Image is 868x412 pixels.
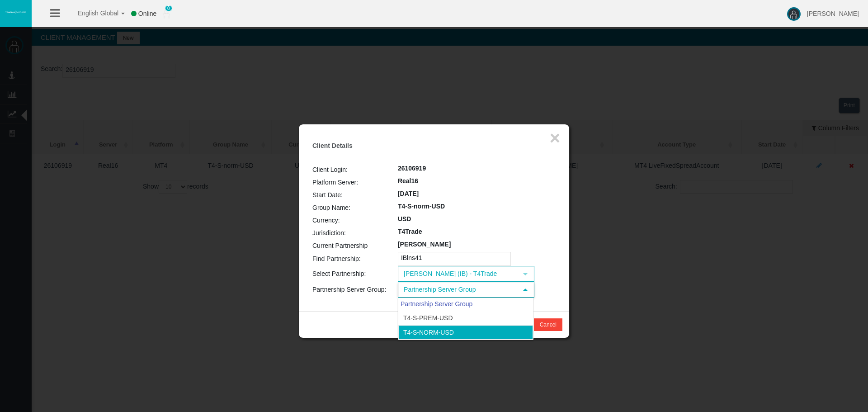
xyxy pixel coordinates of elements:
td: Currency: [312,214,398,227]
td: Jurisdiction: [312,227,398,239]
button: × [550,129,560,147]
span: select [522,270,529,278]
span: 0 [165,5,172,11]
button: Cancel [534,318,562,331]
span: [PERSON_NAME] [807,10,859,17]
span: [PERSON_NAME] (IB) - T4Trade [399,267,517,281]
img: user-image [787,7,801,21]
label: Real16 [398,176,418,186]
label: [DATE] [398,189,419,199]
li: T4-S-Prem-USD [398,311,533,325]
span: Partnership Server Group [399,283,517,297]
label: T4Trade [398,227,422,237]
label: USD [398,214,411,224]
td: Start Date: [312,189,398,201]
img: logo.svg [5,10,27,14]
span: Partnership Server Group: [312,286,386,293]
label: 26106919 [398,163,426,174]
div: Partnership Server Group [398,298,533,310]
span: Find Partnership: [312,255,361,262]
td: Platform Server: [312,176,398,189]
td: Client Login: [312,163,398,176]
span: select [522,286,529,294]
td: Group Name: [312,201,398,214]
span: Online [138,10,156,17]
img: user_small.png [163,9,170,19]
li: T4-S-norm-USD [398,325,533,340]
label: T4-S-norm-USD [398,201,445,212]
b: Client Details [312,142,353,149]
span: English Global [66,9,118,17]
label: [PERSON_NAME] [398,239,451,250]
span: Select Partnership: [312,270,366,277]
td: Current Partnership [312,239,398,252]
